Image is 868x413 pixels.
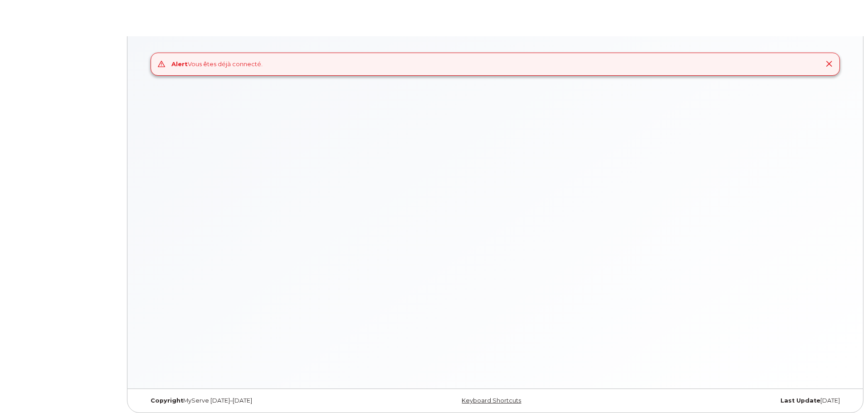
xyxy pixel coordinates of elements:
strong: Alert [171,60,188,68]
div: Vous êtes déjà connecté. [171,60,263,68]
div: MyServe [DATE]–[DATE] [144,397,378,404]
strong: Last Update [780,397,820,404]
strong: Copyright [151,397,183,404]
a: Keyboard Shortcuts [462,397,521,404]
div: [DATE] [612,397,847,404]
